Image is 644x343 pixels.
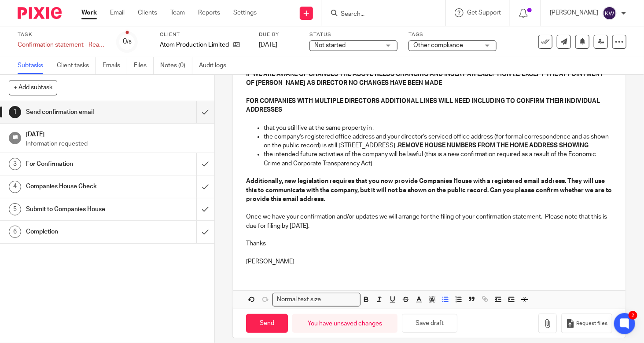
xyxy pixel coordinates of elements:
[264,150,612,168] p: the intended future activities of the company will be lawful (this is a new confirmation required...
[9,158,21,170] div: 3
[398,142,589,149] strong: REMOVE HOUSE NUMBERS FROM THE HOME ADDRESS SHOWING
[402,314,457,333] button: Save draft
[259,42,277,48] span: [DATE]
[246,314,288,333] input: Send
[292,314,397,333] div: You have unsaved changes
[550,8,598,17] p: [PERSON_NAME]
[160,31,248,38] label: Client
[246,212,612,230] p: Once we have your confirmation and/or updates we will arrange for the filing of your confirmation...
[199,57,233,74] a: Audit logs
[246,98,601,113] strong: FOR COMPANIES WITH MULTIPLE DIRECTORS ADDITIONAL LINES WILL NEED INCLUDING TO CONFIRM THEIR INDIV...
[246,230,612,248] p: Thanks
[26,106,134,119] h1: Send confirmation email
[576,320,607,327] span: Request files
[467,10,501,16] span: Get Support
[408,31,497,38] label: Tags
[314,42,346,48] span: Not started
[134,57,154,74] a: Files
[309,31,397,38] label: Status
[272,293,361,307] div: Search for option
[629,311,637,320] div: 2
[246,257,612,266] p: [PERSON_NAME]
[9,226,21,238] div: 6
[26,180,134,193] h1: Companies House Check
[123,36,132,47] div: 0
[26,157,134,171] h1: For Confirmation
[413,42,463,48] span: Other compliance
[561,314,612,333] button: Request files
[246,178,613,202] strong: Additionally, new legislation requires that you now provide Companies House with a registered ema...
[259,31,298,38] label: Due by
[340,11,419,18] input: Search
[18,31,106,38] label: Task
[9,80,57,95] button: + Add subtask
[160,40,229,49] p: Atom Production Limited
[26,203,134,216] h1: Submit to Companies House
[9,181,21,193] div: 4
[324,295,355,304] input: Search for option
[264,124,612,132] p: that you still live at the same property in ,
[26,139,206,148] p: Information requested
[18,57,50,74] a: Subtasks
[275,295,323,304] span: Normal text size
[18,40,106,49] div: Confirmation statement - Reach
[160,57,192,74] a: Notes (0)
[57,57,96,74] a: Client tasks
[138,8,157,17] a: Clients
[9,203,21,215] div: 5
[81,8,97,17] a: Work
[233,8,257,17] a: Settings
[26,128,206,139] h1: [DATE]
[198,8,220,17] a: Reports
[103,57,127,74] a: Emails
[603,6,617,20] img: svg%3E
[26,225,134,238] h1: Completion
[170,8,185,17] a: Team
[264,132,612,150] p: the company's registered office address and your director's serviced office address (for formal c...
[18,7,62,19] img: Pixie
[9,106,21,118] div: 1
[127,40,132,44] small: /6
[110,8,125,17] a: Email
